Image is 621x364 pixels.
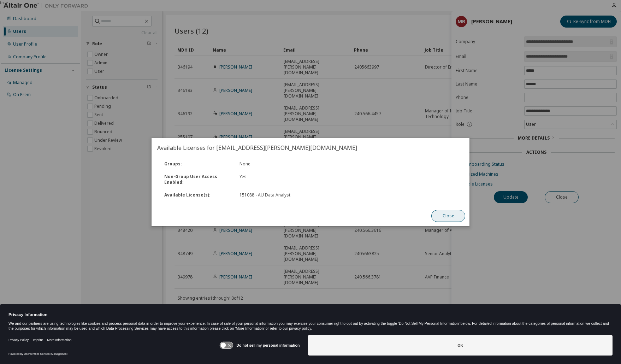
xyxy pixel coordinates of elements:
h2: Available Licenses for [EMAIL_ADDRESS][PERSON_NAME][DOMAIN_NAME] [152,138,469,158]
div: 151088 - AU Data Analyst [239,192,344,198]
div: Groups : [160,161,235,167]
div: Yes [235,174,348,185]
button: Close [431,210,465,222]
div: None [235,161,348,167]
div: Non-Group User Access Enabled : [160,174,235,185]
div: Available License(s) : [160,192,235,198]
